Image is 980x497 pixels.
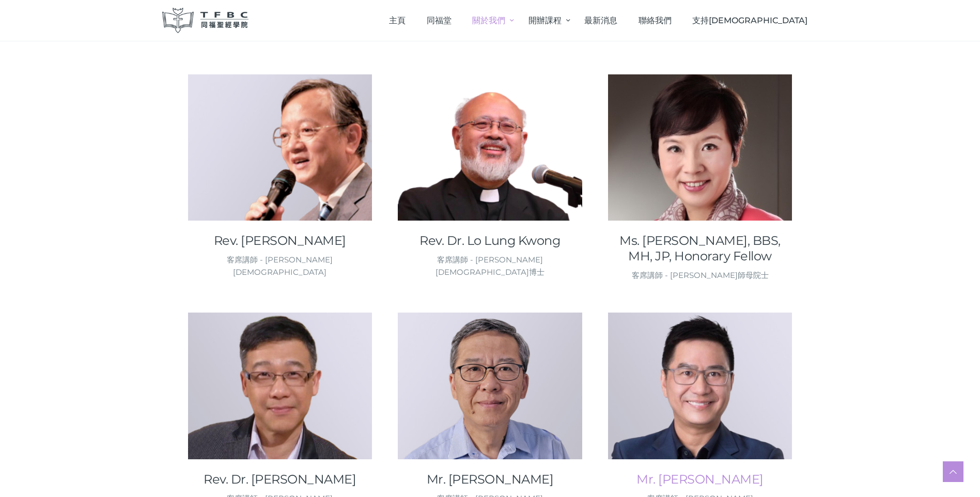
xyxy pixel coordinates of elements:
[398,472,582,487] a: Mr. [PERSON_NAME]
[188,472,372,487] a: Rev. Dr. [PERSON_NAME]
[188,254,372,278] div: 客席講師 - [PERSON_NAME][DEMOGRAPHIC_DATA]
[574,5,628,36] a: 最新消息
[416,5,462,36] a: 同福堂
[472,15,505,25] span: 關於我們
[682,5,818,36] a: 支持[DEMOGRAPHIC_DATA]
[608,472,792,487] a: Mr. [PERSON_NAME]
[427,15,452,25] span: 同福堂
[608,233,792,264] a: Ms. [PERSON_NAME], BBS, MH, JP, Honorary Fellow
[608,269,792,282] div: 客席講師 - [PERSON_NAME]師母院士
[584,15,617,25] span: 最新消息
[639,15,672,25] span: 聯絡我們
[398,254,582,278] div: 客席講師 - [PERSON_NAME][DEMOGRAPHIC_DATA]博士
[462,5,518,36] a: 關於我們
[692,15,807,25] span: 支持[DEMOGRAPHIC_DATA]
[518,5,573,36] a: 開辦課程
[398,233,582,248] a: Rev. Dr. Lo Lung Kwong
[188,233,372,248] a: Rev. [PERSON_NAME]
[628,5,682,36] a: 聯絡我們
[162,8,249,33] img: 同福聖經學院 TFBC
[389,15,406,25] span: 主頁
[528,15,562,25] span: 開辦課程
[943,461,963,482] a: Scroll to top
[379,5,416,36] a: 主頁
